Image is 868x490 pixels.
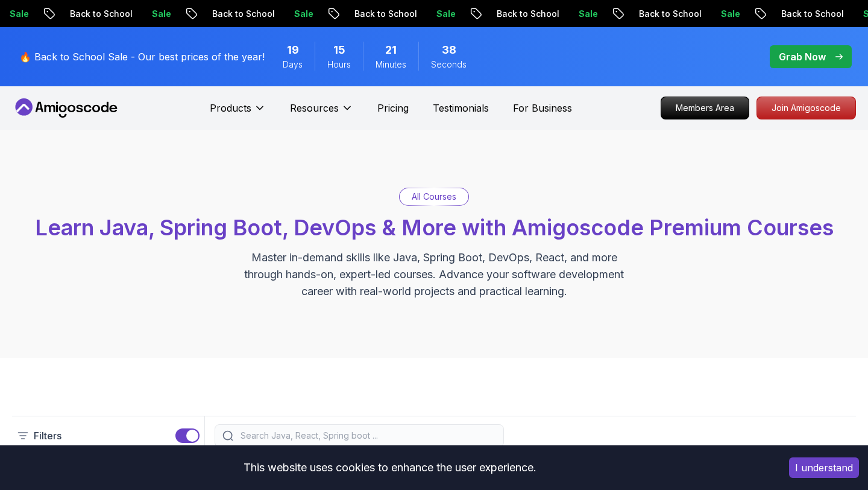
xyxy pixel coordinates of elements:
[231,249,637,300] p: Master in-demand skills like Java, Spring Boot, DevOps, React, and more through hands-on, expert-...
[420,8,459,20] p: Sale
[238,430,496,442] input: Search Java, React, Spring boot ...
[412,191,456,203] p: All Courses
[333,42,345,59] span: 15 Hours
[562,8,601,20] p: Sale
[9,454,771,481] div: This website uses cookies to enhance the user experience.
[210,101,251,115] p: Products
[54,8,136,20] p: Back to School
[779,49,826,64] p: Grab Now
[136,8,174,20] p: Sale
[19,49,265,64] p: 🔥 Back to School Sale - Our best prices of the year!
[290,101,353,125] button: Resources
[34,428,61,443] p: Filters
[480,8,562,20] p: Back to School
[210,101,266,125] button: Products
[385,42,397,59] span: 21 Minutes
[661,97,749,119] a: Members Area
[756,97,856,119] a: Join Amigoscode
[35,214,834,241] span: Learn Java, Spring Boot, DevOps & More with Amigoscode Premium Courses
[327,59,351,71] span: Hours
[661,97,749,119] p: Members Area
[376,59,406,71] span: Minutes
[290,101,339,115] p: Resources
[705,8,743,20] p: Sale
[442,42,456,59] span: 38 Seconds
[377,101,409,115] a: Pricing
[287,42,299,59] span: 19 Days
[757,97,855,119] p: Join Amigoscode
[283,59,303,71] span: Days
[765,8,847,20] p: Back to School
[789,457,859,478] button: Accept cookies
[278,8,316,20] p: Sale
[196,8,278,20] p: Back to School
[431,59,467,71] span: Seconds
[433,101,489,115] a: Testimonials
[623,8,705,20] p: Back to School
[513,101,572,115] a: For Business
[338,8,420,20] p: Back to School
